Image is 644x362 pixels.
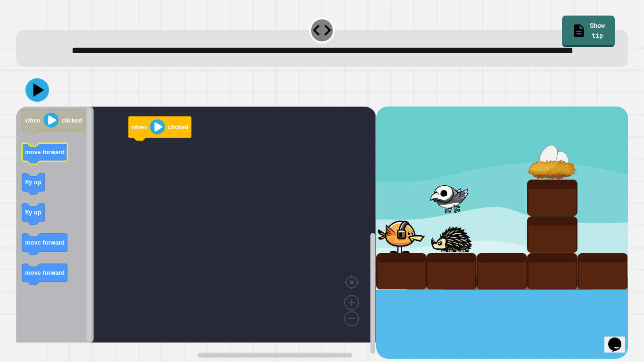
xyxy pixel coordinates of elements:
div: Blockly Workspace [16,107,376,359]
text: clicked [168,123,188,131]
text: when [25,117,41,124]
text: move forward [25,148,65,156]
text: fly up [25,209,41,216]
text: when [131,123,147,131]
text: move forward [25,269,65,276]
text: fly up [25,179,41,186]
text: clicked [62,117,82,124]
iframe: chat widget [604,324,635,353]
text: move forward [25,239,65,246]
a: Show tip [562,16,615,47]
